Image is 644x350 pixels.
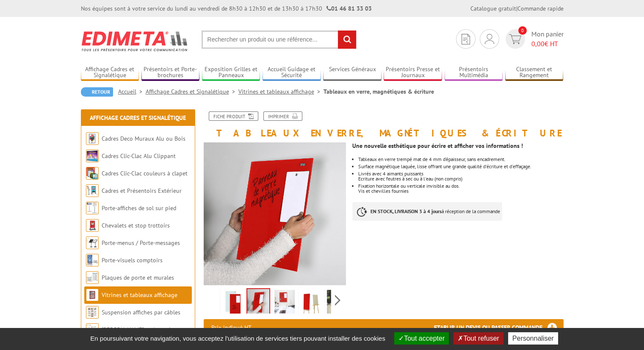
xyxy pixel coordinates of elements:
[102,256,163,264] a: Porte-visuels comptoirs
[81,66,139,80] a: Affichage Cadres et Signalétique
[517,5,564,12] a: Commande rapide
[102,135,185,142] a: Cadres Deco Muraux Alu ou Bois
[509,34,521,44] img: devis rapide
[263,111,302,121] a: Imprimer
[352,142,523,150] strong: Une nouvelle esthétique pour écrire et afficher vos informations !
[503,29,564,49] a: devis rapide 0 Mon panier 0,00€ HT
[86,236,99,249] img: Porte-menus / Porte-messages
[485,34,494,44] img: devis rapide
[90,114,186,122] a: Affichage Cadres et Signalétique
[86,219,99,232] img: Chevalets et stop trottoirs
[358,183,563,189] p: Fixation horizontale ou verticale invisible au dos.
[358,157,563,162] li: Tableaux en verre trempé mat de 4 mm d’épaisseur, sans encadrement.
[211,319,252,336] p: Prix indiqué HT
[102,222,170,229] a: Chevalets et stop trottoirs
[274,290,295,316] img: 214524vn_tableau_ecriture_verre_magnetique_rouge_situation.jpg
[338,31,356,49] input: rechercher
[86,306,99,319] img: Suspension affiches par câbles
[358,171,563,176] p: Livrés avec 4 aimants puissants
[263,66,321,80] a: Accueil Guidage et Sécurité
[86,335,390,342] span: En poursuivant votre navigation, vous acceptez l'utilisation de services tiers pouvant installer ...
[146,88,238,95] a: Affichage Cadres et Signalétique
[470,4,564,13] div: |
[470,5,516,12] a: Catalogue gratuit
[86,254,99,267] img: Porte-visuels comptoirs
[102,187,182,194] a: Cadres et Présentoirs Extérieur
[81,25,189,57] img: Edimeta
[86,167,99,180] img: Cadres Clic-Clac couleurs à clapet
[326,5,372,12] strong: 01 46 81 33 03
[334,293,342,307] span: Next
[118,88,146,95] a: Accueil
[222,290,242,316] img: 214524vn_214524bc_tableau_affichage_ecriture_verre_magnetique.jpg
[86,323,99,336] img: Cimaises et Accroches tableaux
[358,176,563,181] p: Ecriture avec feutres à sec ou à l'eau (non compris)
[462,34,470,44] img: devis rapide
[358,164,563,169] li: Surface magnétique laquée, lisse offrant une grande qualité d'écriture et d'effaçage.
[204,142,346,285] img: 214524vn_tableau_ecriture_verre_magnetique_rouge.jpg
[323,66,381,80] a: Services Généraux
[394,332,449,344] button: Tout accepter
[531,29,564,49] span: Mon panier
[508,332,558,344] button: Personnaliser (fenêtre modale)
[209,111,258,121] a: Fiche produit
[453,332,503,344] button: Tout refuser
[202,66,260,80] a: Exposition Grilles et Panneaux
[238,88,323,95] a: Vitrines et tableaux affichage
[141,66,200,80] a: Présentoirs et Porte-brochures
[86,271,99,284] img: Plaques de porte et murales
[301,290,321,316] img: 214526vn_214525bc_chevalet_tableau_verre_rouge_blanc.jpg
[358,189,563,194] p: Vis et chevilles fournies
[86,184,99,197] img: Cadres et Présentoirs Extérieur
[434,319,564,336] h3: Etablir un devis ou passer commande
[86,132,99,145] img: Cadres Deco Muraux Alu ou Bois
[102,204,176,212] a: Porte-affiches de sol sur pied
[323,87,434,96] li: Tableaux en verre, magnétiques & écriture
[531,39,544,48] span: 0,00
[86,202,99,214] img: Porte-affiches de sol sur pied
[518,26,527,35] span: 0
[202,31,357,49] input: Rechercher un produit ou une référence...
[247,289,269,315] img: 214524vn_tableau_ecriture_verre_magnetique_rouge.jpg
[102,274,174,281] a: Plaques de porte et murales
[102,169,188,177] a: Cadres Clic-Clac couleurs à clapet
[370,208,442,214] strong: EN STOCK, LIVRAISON 3 à 4 jours
[531,39,564,49] span: € HT
[81,4,372,13] div: Nos équipes sont à votre service du lundi au vendredi de 8h30 à 12h30 et de 13h30 à 17h30
[102,239,180,247] a: Porte-menus / Porte-messages
[327,290,347,316] img: 214525bc_chevalet_tableau_verre_blanc_situation.jpg
[445,66,503,80] a: Présentoirs Multimédia
[384,66,442,80] a: Présentoirs Presse et Journaux
[102,308,180,316] a: Suspension affiches par câbles
[352,202,502,221] p: à réception de la commande
[81,87,113,97] a: Retour
[102,291,177,299] a: Vitrines et tableaux affichage
[86,150,99,162] img: Cadres Clic-Clac Alu Clippant
[102,152,176,160] a: Cadres Clic-Clac Alu Clippant
[505,66,564,80] a: Classement et Rangement
[86,289,99,301] img: Vitrines et tableaux affichage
